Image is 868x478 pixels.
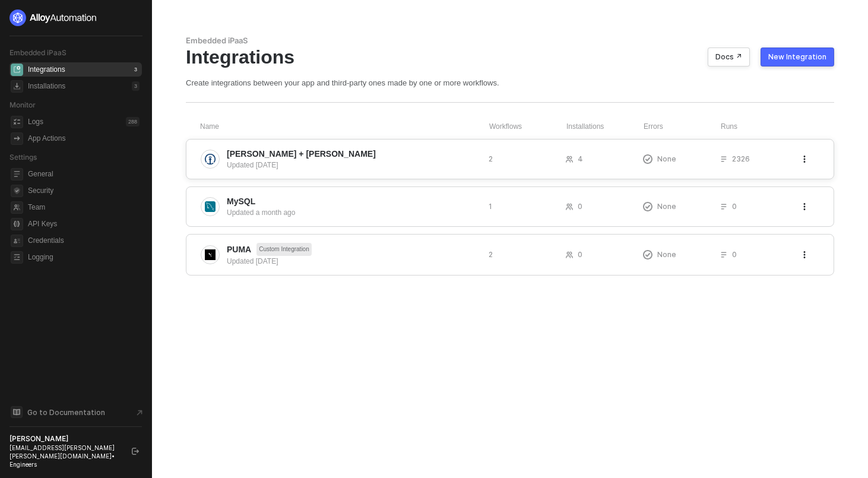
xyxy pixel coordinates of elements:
span: Embedded iPaaS [9,48,66,57]
span: logout [132,448,139,455]
span: PUMA [227,243,251,255]
span: icon-exclamation [643,202,652,211]
span: None [657,201,676,211]
span: Security [28,183,140,198]
span: document-arrow [134,407,145,419]
div: Integrations [186,46,834,68]
span: icon-users [566,203,573,210]
div: 288 [126,117,140,126]
span: api-key [11,218,23,230]
img: logo [9,10,97,26]
div: Name [200,122,489,132]
div: Docs ↗ [715,52,742,62]
div: Errors [644,122,721,132]
span: documentation [11,406,23,418]
span: General [28,167,140,181]
span: API Keys [28,217,140,231]
div: Updated a month ago [227,207,479,218]
span: None [657,249,676,259]
span: icon-threedots [801,156,808,163]
span: team [11,201,23,214]
span: security [11,185,23,197]
span: icon-threedots [801,203,808,210]
div: 3 [132,65,140,74]
button: Docs ↗ [708,48,750,67]
span: Go to Documentation [27,407,105,417]
span: credentials [11,235,23,247]
div: Installations [28,81,65,91]
img: integration-icon [205,249,216,260]
span: [PERSON_NAME] + [PERSON_NAME] [227,148,376,160]
div: New Integration [768,52,826,62]
div: Runs [721,122,802,132]
span: icon-logs [11,116,23,128]
a: logo [9,10,142,26]
div: Updated [DATE] [227,256,479,267]
div: Workflows [489,122,566,132]
div: Create integrations between your app and third-party ones made by one or more workflows. [186,78,834,88]
span: 2 [489,154,493,164]
span: icon-list [720,156,727,163]
span: icon-threedots [801,251,808,258]
span: icon-exclamation [643,250,652,259]
span: Custom Integration [256,243,312,256]
div: App Actions [28,134,65,144]
span: 0 [578,249,582,259]
button: New Integration [761,48,834,67]
span: icon-exclamation [643,154,652,164]
img: integration-icon [205,154,216,164]
span: 0 [732,249,737,259]
span: MySQL [227,195,255,207]
span: Settings [9,153,37,162]
span: 4 [578,154,583,164]
span: installations [11,80,23,93]
span: Credentials [28,233,140,248]
span: icon-list [720,203,727,210]
span: 0 [732,201,737,211]
span: Team [28,200,140,214]
div: Updated [DATE] [227,160,479,170]
div: Installations [566,122,644,132]
span: icon-list [720,251,727,258]
span: Logging [28,250,140,264]
span: 1 [489,201,492,211]
div: Integrations [28,65,65,75]
div: Embedded iPaaS [186,36,834,46]
span: logging [11,251,23,264]
span: 2 [489,249,493,259]
span: Monitor [9,100,36,109]
div: [EMAIL_ADDRESS][PERSON_NAME][PERSON_NAME][DOMAIN_NAME] • Engineers [9,444,121,468]
a: Knowledge Base [9,405,142,419]
span: 2326 [732,154,750,164]
span: icon-app-actions [11,132,23,145]
span: 0 [578,201,582,211]
div: 3 [132,81,140,91]
div: [PERSON_NAME] [9,434,121,444]
img: integration-icon [205,201,216,212]
div: Logs [28,117,43,127]
span: general [11,168,23,181]
span: integrations [11,64,23,76]
span: icon-users [566,156,573,163]
span: None [657,154,676,164]
span: icon-users [566,251,573,258]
